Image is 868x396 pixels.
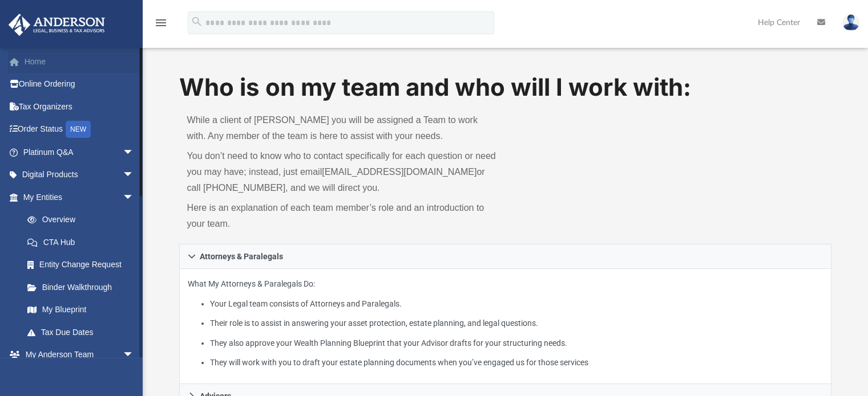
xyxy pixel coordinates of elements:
span: Attorneys & Paralegals [200,252,283,260]
span: arrow_drop_down [123,344,146,367]
div: NEW [66,121,91,138]
li: They also approve your Wealth Planning Blueprint that your Advisor drafts for your structuring ne... [210,336,823,350]
a: Overview [16,209,151,231]
img: User Pic [842,14,859,31]
li: They will work with you to draft your estate planning documents when you’ve engaged us for those ... [210,356,823,370]
a: [EMAIL_ADDRESS][DOMAIN_NAME] [322,167,477,177]
p: Here is an explanation of each team member’s role and an introduction to your team. [187,200,498,232]
a: menu [154,22,168,30]
a: Order StatusNEW [8,118,151,141]
p: What My Attorneys & Paralegals Do: [188,277,823,370]
a: My Blueprint [16,299,146,321]
i: menu [154,16,168,30]
a: Digital Productsarrow_drop_down [8,164,151,186]
li: Your Legal team consists of Attorneys and Paralegals. [210,297,823,311]
a: Attorneys & Paralegals [179,244,832,269]
img: Anderson Advisors Platinum Portal [5,14,108,36]
a: Tax Due Dates [16,321,151,344]
i: search [191,15,203,28]
a: Entity Change Request [16,254,151,276]
a: My Entitiesarrow_drop_down [8,186,151,209]
a: Platinum Q&Aarrow_drop_down [8,141,151,164]
span: arrow_drop_down [123,164,146,187]
span: arrow_drop_down [123,186,146,209]
a: My Anderson Teamarrow_drop_down [8,344,146,366]
h1: Who is on my team and who will I work with: [179,71,832,104]
a: CTA Hub [16,231,151,254]
div: Attorneys & Paralegals [179,269,832,385]
a: Binder Walkthrough [16,276,151,299]
span: arrow_drop_down [123,141,146,164]
a: Online Ordering [8,73,151,96]
p: You don’t need to know who to contact specifically for each question or need you may have; instea... [187,148,498,196]
a: Tax Organizers [8,95,151,118]
p: While a client of [PERSON_NAME] you will be assigned a Team to work with. Any member of the team ... [187,112,498,144]
a: Home [8,50,151,73]
li: Their role is to assist in answering your asset protection, estate planning, and legal questions. [210,316,823,330]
